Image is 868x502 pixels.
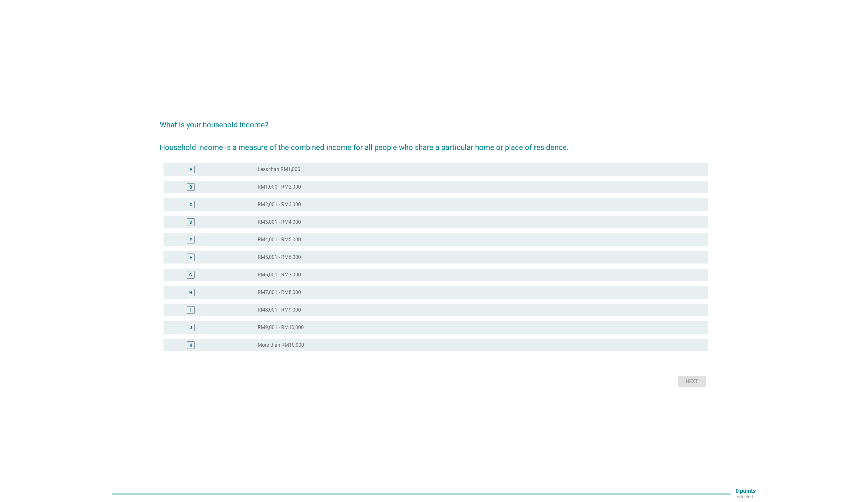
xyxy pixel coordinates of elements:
p: 0 points [736,488,756,494]
label: RM1,000 - RM2,000 [258,184,301,190]
div: H [189,289,192,296]
label: RM3,001 - RM4,000 [258,219,301,225]
div: A [190,166,192,173]
div: K [190,342,192,349]
label: RM2,001 - RM3,000 [258,201,301,208]
label: More than RM10,000 [258,342,304,348]
label: Less than RM1,000 [258,166,300,173]
div: D [190,219,192,226]
label: RM6,001 - RM7,000 [258,272,301,278]
div: B [190,184,192,190]
label: RM9,001 - RM10,000 [258,324,304,331]
div: J [190,324,192,331]
div: F [190,254,192,261]
h2: What is your household income? Household income is a measure of the combined income for all peopl... [160,113,708,153]
div: E [190,237,192,243]
label: RM4,001 - RM5,000 [258,237,301,243]
label: RM8,001 - RM9,000 [258,307,301,313]
label: RM5,001 - RM6,000 [258,254,301,260]
label: RM7,001 - RM8,000 [258,289,301,296]
div: I [190,307,191,313]
div: G [189,272,192,278]
p: collected [736,494,756,499]
div: C [190,201,192,208]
